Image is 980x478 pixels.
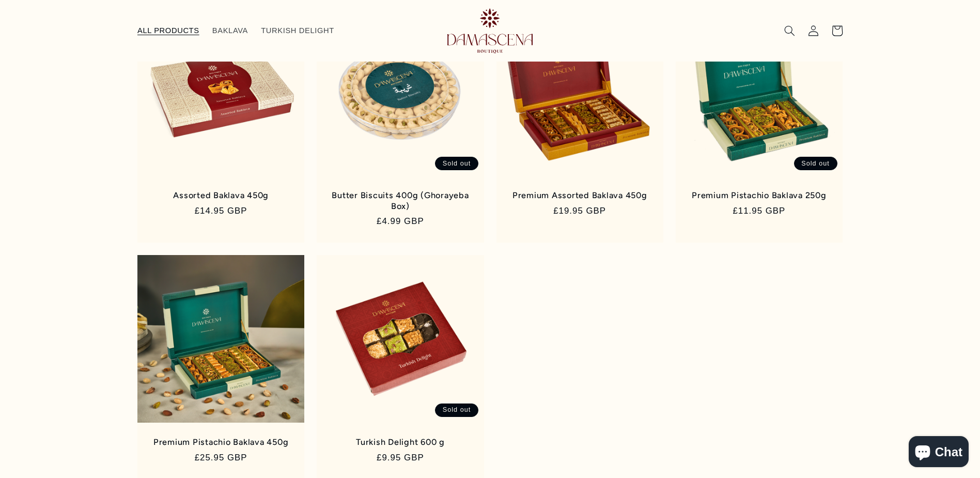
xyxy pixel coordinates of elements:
a: TURKISH DELIGHT [255,19,341,42]
a: BAKLAVA [206,19,254,42]
a: Premium Pistachio Baklava 450g [148,437,293,447]
span: BAKLAVA [212,26,248,36]
a: Premium Assorted Baklava 450g [507,190,652,201]
a: Damascena Boutique [429,4,551,57]
a: Butter Biscuits 400g (Ghorayeba Box) [328,190,473,212]
a: ALL PRODUCTS [131,19,206,42]
span: TURKISH DELIGHT [261,26,334,36]
summary: Search [777,19,801,42]
inbox-online-store-chat: Shopify online store chat [906,436,972,470]
img: Damascena Boutique [447,8,533,53]
a: Assorted Baklava 450g [148,190,293,201]
span: ALL PRODUCTS [137,26,199,36]
a: Turkish Delight 600 g [328,437,473,447]
a: Premium Pistachio Baklava 250g [687,190,832,201]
